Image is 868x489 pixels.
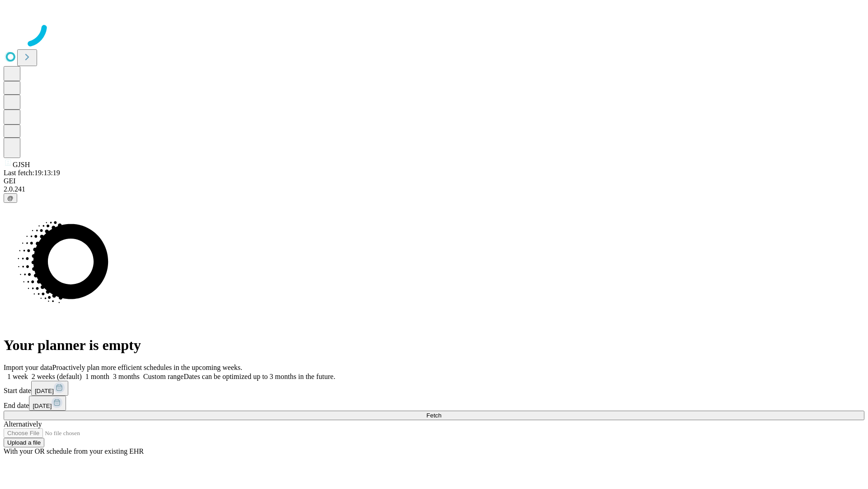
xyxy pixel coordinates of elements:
[4,177,864,185] div: GEI
[29,396,66,411] button: [DATE]
[4,193,17,203] button: @
[4,396,864,411] div: End date
[7,373,28,380] span: 1 week
[35,388,54,394] span: [DATE]
[4,438,44,447] button: Upload a file
[4,411,864,420] button: Fetch
[85,373,109,380] span: 1 month
[4,364,52,371] span: Import your data
[52,364,242,371] span: Proactively plan more efficient schedules in the upcoming weeks.
[4,420,42,428] span: Alternatively
[7,195,14,201] span: @
[4,447,144,455] span: With your OR schedule from your existing EHR
[33,403,52,409] span: [DATE]
[143,373,184,380] span: Custom range
[4,337,864,354] h1: Your planner is empty
[4,185,864,193] div: 2.0.241
[184,373,335,380] span: Dates can be optimized up to 3 months in the future.
[31,381,68,396] button: [DATE]
[4,381,864,396] div: Start date
[32,373,82,380] span: 2 weeks (default)
[426,412,441,419] span: Fetch
[13,161,30,168] span: GJSH
[4,169,60,177] span: Last fetch: 19:13:19
[113,373,140,380] span: 3 months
